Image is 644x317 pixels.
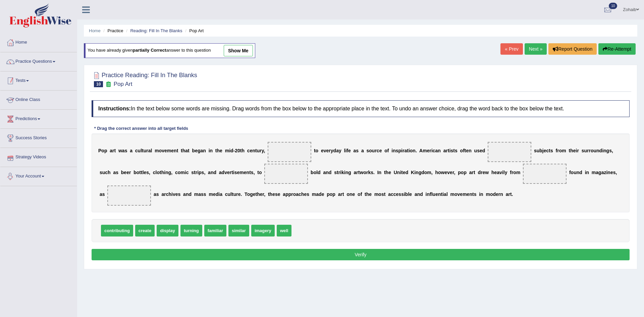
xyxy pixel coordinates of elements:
[363,170,366,175] b: o
[329,148,330,153] b: r
[458,170,461,175] b: p
[421,170,424,175] b: d
[235,148,237,153] b: 2
[247,170,250,175] b: n
[542,148,544,153] b: j
[182,148,185,153] b: h
[469,170,472,175] b: a
[161,170,164,175] b: h
[225,148,229,153] b: m
[89,28,101,33] a: Home
[465,148,466,153] b: t
[384,170,386,175] b: t
[341,170,344,175] b: k
[251,170,254,175] b: s
[544,148,546,153] b: e
[224,170,227,175] b: v
[196,170,197,175] b: r
[344,148,345,153] b: l
[239,170,244,175] b: m
[191,170,194,175] b: s
[102,28,123,34] li: Practice
[116,170,118,175] b: s
[94,81,103,87] span: 10
[102,170,105,175] b: u
[356,170,358,175] b: r
[92,100,630,117] h4: In the text below some words are missing. Drag words from the box below to the appropriate place ...
[110,148,112,153] b: a
[398,148,401,153] b: p
[174,148,177,153] b: n
[400,170,401,175] b: i
[466,148,469,153] b: e
[213,170,216,175] b: d
[396,148,398,153] b: s
[441,170,445,175] b: w
[210,148,213,153] b: n
[546,148,549,153] b: c
[603,148,606,153] b: n
[98,106,131,111] b: Instructions:
[449,148,451,153] b: i
[112,148,114,153] b: r
[379,170,382,175] b: n
[101,148,104,153] b: o
[249,170,251,175] b: t
[550,148,553,153] b: s
[222,170,225,175] b: d
[0,129,77,146] a: Success Stories
[485,170,489,175] b: w
[105,170,108,175] b: c
[454,170,455,175] b: ,
[329,170,332,175] b: d
[373,170,375,175] b: .
[438,148,441,153] b: n
[577,148,579,153] b: r
[242,148,245,153] b: h
[539,148,542,153] b: b
[416,148,417,153] b: .
[377,170,379,175] b: I
[244,170,247,175] b: e
[336,148,339,153] b: a
[171,148,174,153] b: e
[133,170,137,175] b: b
[371,170,373,175] b: s
[361,148,364,153] b: a
[460,148,463,153] b: o
[215,148,217,153] b: t
[369,148,372,153] b: o
[416,170,419,175] b: n
[431,170,433,175] b: ,
[137,170,140,175] b: o
[582,148,584,153] b: s
[386,170,389,175] b: h
[491,170,494,175] b: h
[262,148,264,153] b: y
[448,148,449,153] b: t
[0,33,77,50] a: Home
[148,148,151,153] b: a
[146,170,149,175] b: s
[584,148,587,153] b: u
[126,170,129,175] b: e
[264,148,265,153] b: ,
[124,170,126,175] b: e
[387,148,389,153] b: f
[423,148,427,153] b: m
[314,170,317,175] b: o
[453,148,455,153] b: t
[141,170,143,175] b: t
[570,148,573,153] b: h
[424,170,427,175] b: o
[92,70,197,87] h2: Practice Reading: Fill In The Blanks
[240,148,242,153] b: t
[139,170,141,175] b: t
[252,148,255,153] b: n
[125,148,127,153] b: s
[138,148,141,153] b: u
[135,148,138,153] b: c
[188,148,190,153] b: t
[435,170,438,175] b: h
[164,170,165,175] b: i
